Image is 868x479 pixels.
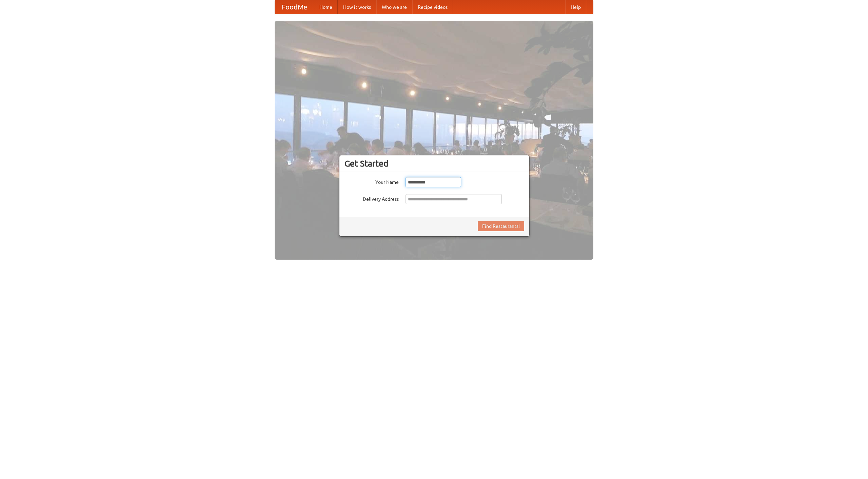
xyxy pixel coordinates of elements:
button: Find Restaurants! [478,221,524,231]
a: Who we are [376,0,412,14]
a: Home [314,0,338,14]
a: FoodMe [275,0,314,14]
a: Recipe videos [412,0,453,14]
label: Delivery Address [344,194,399,202]
a: How it works [338,0,376,14]
label: Your Name [344,177,399,186]
a: Help [565,0,586,14]
h3: Get Started [344,158,524,169]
